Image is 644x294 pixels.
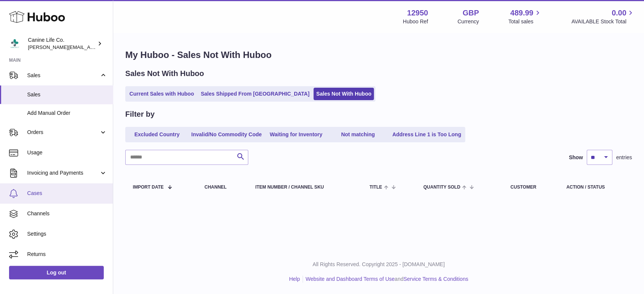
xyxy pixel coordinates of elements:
a: Sales Not With Huboo [314,88,374,100]
a: Sales Shipped From [GEOGRAPHIC_DATA] [198,88,312,100]
a: 489.99 Total sales [508,8,542,25]
span: [PERSON_NAME][EMAIL_ADDRESS][DOMAIN_NAME] [28,44,151,50]
span: 0.00 [612,8,626,18]
a: 0.00 AVAILABLE Stock Total [571,8,635,25]
div: Action / Status [566,185,624,190]
a: Excluded Country [127,128,187,141]
div: Channel [204,185,240,190]
a: Waiting for Inventory [266,128,326,141]
span: Invoicing and Payments [27,169,99,177]
span: Quantity Sold [423,185,460,190]
li: and [303,276,468,283]
span: Usage [27,149,107,156]
a: Log out [9,266,104,279]
span: Add Manual Order [27,110,107,117]
span: AVAILABLE Stock Total [571,18,635,25]
img: kevin@clsgltd.co.uk [9,38,20,49]
div: Huboo Ref [403,18,428,25]
a: Website and Dashboard Terms of Use [306,276,395,282]
span: Import date [133,185,164,190]
a: Not matching [328,128,388,141]
span: 489.99 [510,8,533,18]
a: Address Line 1 is Too Long [390,128,464,141]
span: Sales [27,72,99,79]
span: Sales [27,91,107,98]
span: Total sales [508,18,542,25]
span: Orders [27,129,99,136]
span: Title [369,185,382,190]
h2: Sales Not With Huboo [125,69,204,79]
p: All Rights Reserved. Copyright 2025 - [DOMAIN_NAME] [119,261,638,268]
div: Item Number / Channel SKU [255,185,355,190]
div: Customer [510,185,551,190]
strong: GBP [463,8,479,18]
span: entries [616,154,632,161]
span: Cases [27,190,107,197]
strong: 12950 [407,8,428,18]
div: Canine Life Co. [28,37,96,51]
label: Show [569,154,583,161]
a: Service Terms & Conditions [403,276,468,282]
a: Help [289,276,300,282]
span: Settings [27,230,107,238]
span: Returns [27,251,107,258]
h1: My Huboo - Sales Not With Huboo [125,49,632,61]
h2: Filter by [125,109,155,119]
a: Invalid/No Commodity Code [189,128,264,141]
div: Currency [458,18,479,25]
a: Current Sales with Huboo [127,88,197,100]
span: Channels [27,210,107,217]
